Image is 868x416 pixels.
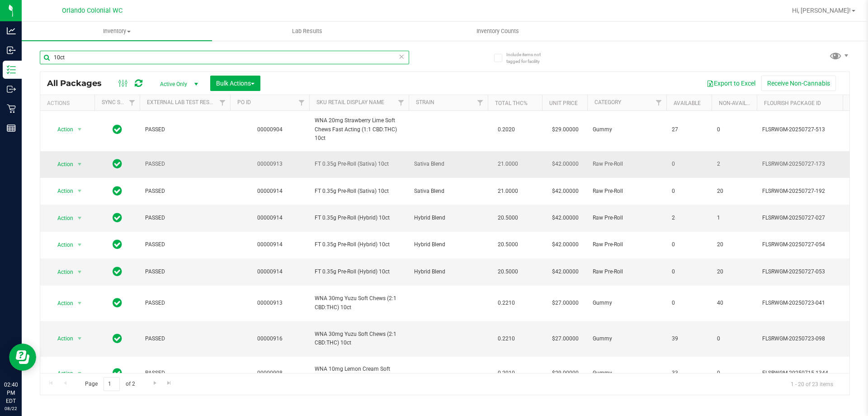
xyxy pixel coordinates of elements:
span: Inventory [22,27,212,35]
span: $42.00000 [547,211,583,225]
span: PASSED [145,187,225,196]
span: 40 [717,299,751,307]
a: Filter [215,95,230,110]
a: Unit Price [549,100,578,106]
span: Clear [398,51,405,62]
span: Hybrid Blend [414,268,482,276]
div: Actions [47,100,91,106]
span: PASSED [145,335,225,343]
span: 21.0000 [493,158,523,171]
span: PASSED [145,369,225,378]
span: $42.00000 [547,265,583,278]
a: Filter [394,95,409,110]
span: FLSRWGM-20250727-027 [762,214,851,222]
inline-svg: Outbound [7,85,16,94]
a: Flourish Package ID [764,100,821,106]
span: 1 [717,214,751,222]
a: Go to the last page [163,377,176,389]
span: Action [49,123,74,136]
span: All Packages [47,78,111,88]
a: Total THC% [495,100,528,106]
span: $42.00000 [547,158,583,171]
span: FLSRWGM-20250715-1344 [762,369,851,378]
a: Inventory Counts [402,22,593,41]
span: PASSED [145,268,225,276]
input: Search Package ID, Item Name, SKU, Lot or Part Number... [40,51,409,64]
span: 20 [717,240,751,249]
a: 00000916 [257,335,283,342]
a: PO ID [237,99,251,105]
span: FLSRWGM-20250723-041 [762,299,851,307]
span: select [74,123,85,136]
span: Action [49,239,74,251]
span: PASSED [145,299,225,307]
span: Gummy [593,125,661,134]
a: Filter [294,95,309,110]
span: select [74,332,85,345]
span: FLSRWGM-20250727-192 [762,187,851,196]
span: In Sync [113,158,122,170]
a: Filter [651,95,666,110]
span: PASSED [145,160,225,168]
span: 1 - 20 of 23 items [783,377,840,391]
a: Filter [473,95,488,110]
a: 00000913 [257,300,283,306]
span: Action [49,158,74,171]
a: 00000904 [257,126,283,133]
span: 0 [672,268,706,276]
iframe: Resource center [9,344,36,371]
span: Hi, [PERSON_NAME]! [792,7,851,14]
span: WNA 30mg Yuzu Soft Chews (2:1 CBD:THC) 10ct [315,294,403,311]
a: 00000914 [257,215,283,221]
span: Action [49,367,74,380]
span: FLSRWGM-20250727-054 [762,240,851,249]
span: Action [49,185,74,197]
span: FT 0.35g Pre-Roll (Hybrid) 10ct [315,214,403,222]
inline-svg: Reports [7,124,16,133]
span: 0.2210 [493,332,519,345]
span: Sativa Blend [414,160,482,168]
span: FT 0.35g Pre-Roll (Sativa) 10ct [315,160,403,168]
span: $27.00000 [547,332,583,345]
span: FT 0.35g Pre-Roll (Hybrid) 10ct [315,240,403,249]
a: 00000914 [257,241,283,248]
span: Gummy [593,335,661,343]
span: 27 [672,125,706,134]
span: In Sync [113,265,122,278]
span: 39 [672,335,706,343]
span: $42.00000 [547,238,583,251]
a: 00000914 [257,268,283,275]
span: Raw Pre-Roll [593,268,661,276]
span: 0 [717,335,751,343]
a: External Lab Test Result [147,99,218,105]
a: 00000913 [257,161,283,167]
span: 0.2020 [493,123,519,136]
a: Inventory [22,22,212,41]
span: Raw Pre-Roll [593,240,661,249]
span: PASSED [145,240,225,249]
span: 20 [717,268,751,276]
span: 0 [717,369,751,378]
span: WNA 30mg Yuzu Soft Chews (2:1 CBD:THC) 10ct [315,330,403,347]
span: select [74,239,85,251]
span: FLSRWGM-20250727-173 [762,160,851,168]
a: 00000908 [257,370,283,376]
span: In Sync [113,185,122,197]
button: Export to Excel [701,76,761,91]
span: 0 [672,240,706,249]
span: $27.00000 [547,296,583,310]
span: Action [49,332,74,345]
a: Strain [416,99,434,105]
span: 20.5000 [493,265,523,278]
span: $29.00000 [547,367,583,380]
a: Available [674,100,701,106]
a: SKU Retail Display Name [316,99,384,105]
span: Action [49,297,74,310]
span: Gummy [593,299,661,307]
span: PASSED [145,214,225,222]
span: select [74,158,85,171]
a: Go to the next page [148,377,161,389]
span: Orlando Colonial WC [62,7,123,14]
span: 0 [672,160,706,168]
span: In Sync [113,123,122,136]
